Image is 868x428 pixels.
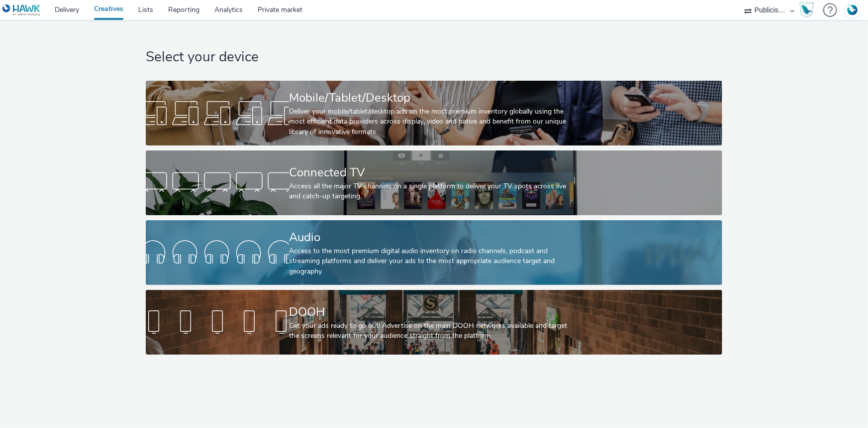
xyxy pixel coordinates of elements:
a: AudioAccess to the most premium digital audio inventory on radio channels, podcast and streaming ... [146,220,722,285]
a: Mobile/Tablet/DesktopDeliver your mobile/tablet/desktop ads on the most premium inventory globall... [146,81,722,145]
a: DOOHGet your ads ready to go out! Advertise on the main DOOH networks available and target the sc... [146,290,722,355]
div: Access to the most premium digital audio inventory on radio channels, podcast and streaming platf... [289,246,575,277]
div: Get your ads ready to go out! Advertise on the main DOOH networks available and target the screen... [289,321,575,341]
img: Account FR [845,2,860,17]
a: Connected TVAccess all the major TV channels on a single platform to deliver your TV spots across... [146,150,722,215]
div: Deliver your mobile/tablet/desktop ads on the most premium inventory globally using the most effi... [289,107,575,137]
a: Hawk Academy [799,2,818,18]
div: Audio [289,229,575,246]
div: Mobile/Tablet/Desktop [289,89,575,107]
img: undefined Logo [2,4,41,16]
img: Hawk Academy [799,2,814,18]
div: Access all the major TV channels on a single platform to deliver your TV spots across live and ca... [289,181,575,202]
h1: Select your device [146,48,722,67]
div: DOOH [289,303,575,321]
div: Connected TV [289,164,575,181]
